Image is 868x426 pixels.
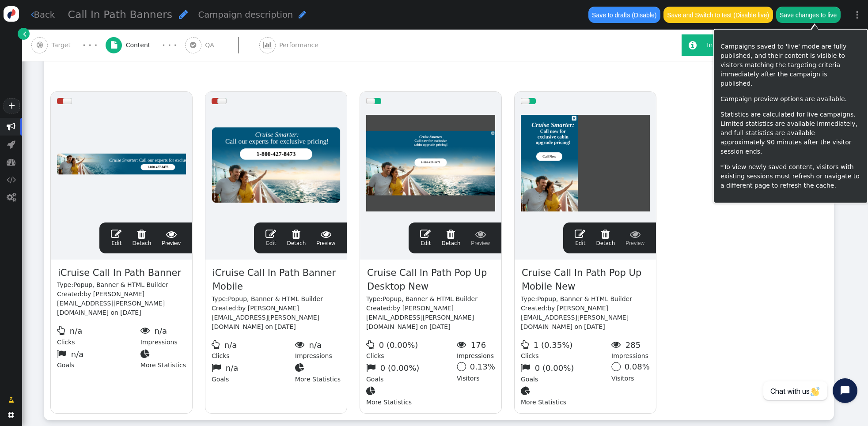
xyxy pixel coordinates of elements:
div: Impressions [457,338,495,361]
a: Preview [471,229,490,247]
span: Performance [279,41,322,50]
span:  [31,10,34,19]
span:  [441,229,460,239]
a: Back [31,8,55,21]
span:  [212,363,224,372]
div: Goals [57,347,140,370]
span: 0 (0.00%) [379,340,418,350]
div: Created: [366,304,495,332]
div: Created: [212,304,341,332]
span:  [162,229,181,239]
p: Statistics are calculated for live campaigns. Limited statistics are available immediately, and f... [720,110,861,156]
div: Goals [521,361,611,384]
span:  [521,363,533,372]
span: Preview [471,229,490,247]
span: iCruise Call In Path Banner Mobile [212,266,341,294]
a: Edit [420,229,431,247]
div: More Statistics [295,361,341,384]
a:  Content · · · [106,30,185,61]
a:  QA [185,30,259,61]
div: More Statistics [521,384,611,407]
a:  [2,392,20,408]
div: · · · [83,39,97,51]
a: Preview [316,229,335,247]
span:  [366,363,378,372]
button: Save to drafts (Disable) [588,7,660,23]
button: Save and Switch to test (Disable live) [663,7,773,23]
a: Edit [265,229,276,247]
span:  [7,193,16,202]
span:  [7,175,16,184]
div: More Statistics [366,384,457,407]
div: Created: [521,304,650,332]
span:  [611,340,623,349]
span: 0.13% [470,362,495,371]
span:  [132,229,151,239]
a:  [18,28,30,40]
span:  [457,340,469,349]
span:  [299,10,306,19]
span: by [PERSON_NAME][EMAIL_ADDRESS][PERSON_NAME][DOMAIN_NAME] on [DATE] [57,290,165,316]
div: Goals [366,361,457,384]
span: Campaign description [198,10,293,20]
span: Preview [625,229,644,247]
div: Impressions [140,324,186,347]
div: Created: [57,290,186,317]
div: Impressions [611,338,650,361]
span:  [287,229,306,239]
a: ⋮ [847,2,868,28]
span: n/a [309,340,322,350]
span: n/a [71,350,84,359]
div: · · · [162,39,177,51]
span:  [37,41,43,49]
div: Type: [57,280,186,290]
span:  [575,229,585,239]
a: Detach [132,229,151,247]
div: Clicks [212,338,295,361]
span: by [PERSON_NAME][EMAIL_ADDRESS][PERSON_NAME][DOMAIN_NAME] on [DATE] [212,305,319,330]
img: logo-icon.svg [4,6,19,22]
span: Preview [316,229,335,247]
span: n/a [155,326,167,336]
span:  [212,340,222,349]
span:  [7,140,15,149]
span: 0.08% [625,362,650,371]
span:  [111,229,121,239]
span:  [521,340,531,349]
span: 0 (0.00%) [380,363,420,373]
span: Call In Path Banners [68,8,173,21]
div: Visitors [611,361,650,384]
div: Type: [212,294,341,304]
span:  [7,158,15,166]
p: *To view newly saved content, visitors with existing sessions must refresh or navigate to a diffe... [720,162,861,190]
div: Impressions [295,338,341,361]
span:  [689,41,697,50]
a: + [4,98,19,113]
span:  [316,229,335,239]
span:  [596,229,615,239]
span:  [111,41,117,49]
span:  [366,386,378,396]
span: Detach [441,229,460,246]
span: Cruise Call In Path Pop Up Desktop New [366,266,495,294]
a: Detach [441,229,460,247]
div: More Statistics [140,347,186,370]
a: Detach [287,229,306,247]
span:  [295,340,307,349]
p: Campaign preview options are available. [720,94,861,104]
button: Save changes to live [776,7,841,23]
div: In last 90 min: [707,41,754,50]
span: n/a [70,326,83,336]
a: Detach [596,229,615,247]
span:  [140,326,152,335]
span:  [23,29,27,38]
span:  [521,386,533,396]
p: Campaigns saved to 'live' mode are fully published, and their content is visible to visitors matc... [720,42,861,88]
span: Popup, Banner & HTML Builder [73,281,168,288]
span:  [420,229,431,239]
span: by [PERSON_NAME][EMAIL_ADDRESS][PERSON_NAME][DOMAIN_NAME] on [DATE] [366,305,474,330]
span: Cruise Call In Path Pop Up Mobile New [521,266,650,294]
a:  Target · · · [31,30,106,61]
a: Preview [162,229,181,247]
div: Visitors [457,361,495,384]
